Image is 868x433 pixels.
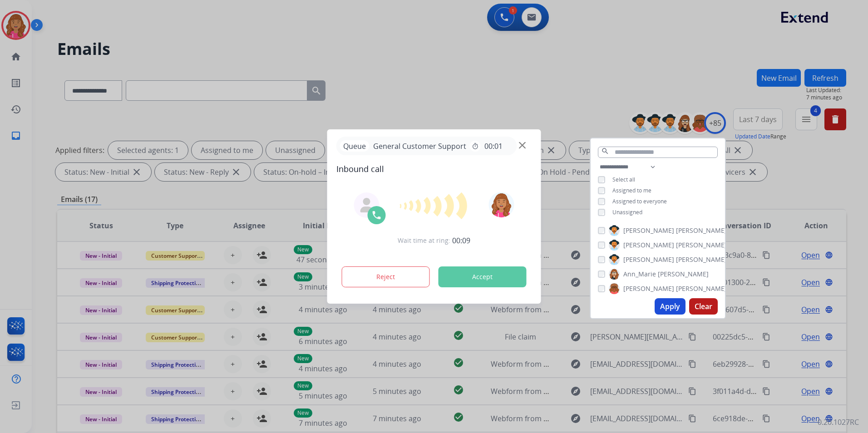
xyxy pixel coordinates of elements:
[623,226,674,235] span: [PERSON_NAME]
[371,210,382,221] img: call-icon
[623,241,674,250] span: [PERSON_NAME]
[623,284,674,293] span: [PERSON_NAME]
[452,235,470,246] span: 00:09
[370,141,470,152] span: General Customer Support
[340,140,370,152] p: Queue
[676,241,727,250] span: [PERSON_NAME]
[612,208,642,216] span: Unassigned
[488,192,514,217] img: avatar
[658,270,709,279] span: [PERSON_NAME]
[612,187,651,194] span: Assigned to me
[601,147,609,155] mat-icon: search
[676,255,727,264] span: [PERSON_NAME]
[676,226,727,235] span: [PERSON_NAME]
[398,236,450,245] span: Wait time at ring:
[336,162,532,175] span: Inbound call
[342,266,430,287] button: Reject
[360,198,374,212] img: agent-avatar
[472,143,479,150] mat-icon: timer
[676,284,727,293] span: [PERSON_NAME]
[612,197,667,205] span: Assigned to everyone
[655,298,686,315] button: Apply
[439,266,527,287] button: Accept
[612,176,635,183] span: Select all
[623,270,656,279] span: Ann_Marie
[519,142,526,149] img: close-button
[484,141,503,152] span: 00:01
[818,417,859,428] p: 0.20.1027RC
[689,298,718,315] button: Clear
[623,255,674,264] span: [PERSON_NAME]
